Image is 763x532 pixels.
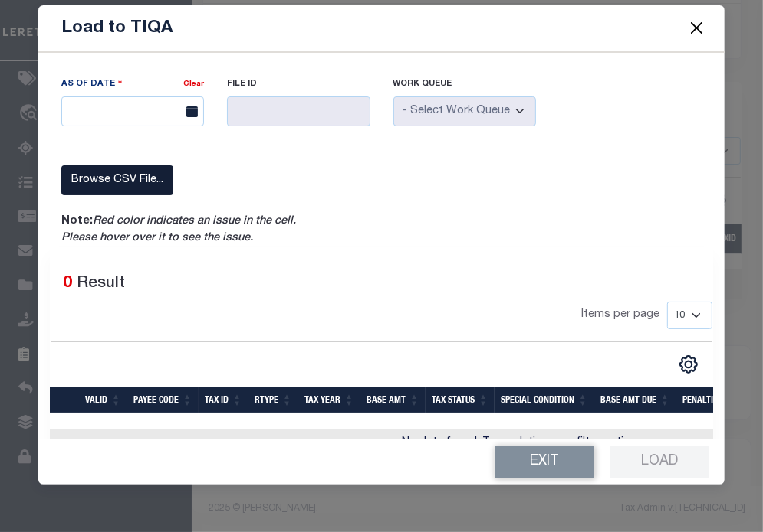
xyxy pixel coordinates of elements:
[199,387,248,413] th: TAX ID: activate to sort column ascending
[581,307,659,324] span: Items per page
[183,80,204,88] a: Clear
[426,387,495,413] th: TAX STATUS: activate to sort column ascending
[676,387,742,413] th: PENALTIES: activate to sort column ascending
[61,216,296,243] i: Red color indicates an issue in the cell. Please hover over it to see the issue.
[495,446,594,478] button: Exit
[393,78,536,91] label: Work Queue
[248,387,298,413] th: RTYPE: activate to sort column ascending
[360,387,426,413] th: BASE AMT: activate to sort column ascending
[495,387,594,413] th: SPECIAL CONDITION: activate to sort column ascending
[594,387,676,413] th: BASE AMT DUE: activate to sort column ascending
[227,78,370,91] label: File ID
[298,387,360,413] th: TAX YEAR: activate to sort column ascending
[686,18,706,38] button: Close
[127,387,199,413] th: PAYEE CODE: activate to sort column ascending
